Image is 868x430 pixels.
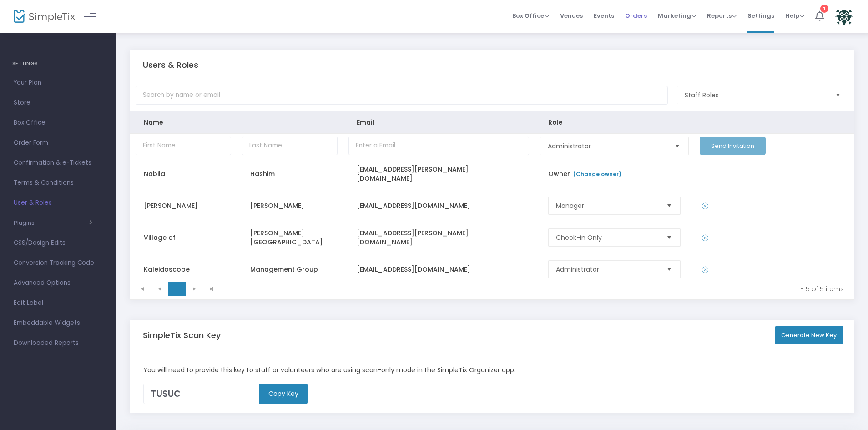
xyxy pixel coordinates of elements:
[707,11,737,20] span: Reports
[130,111,854,278] div: Data table
[139,365,846,375] div: You will need to provide this key to staff or volunteers who are using scan-only mode in the Simp...
[14,277,102,289] span: Advanced Options
[663,261,676,278] button: Select
[343,158,535,190] td: [EMAIL_ADDRESS][PERSON_NAME][DOMAIN_NAME]
[556,265,658,274] span: Administrator
[130,190,237,222] td: [PERSON_NAME]
[512,11,549,20] span: Box Office
[242,137,338,155] input: Last Name
[832,86,844,104] button: Select
[685,91,828,100] span: Staff Roles
[594,4,614,27] span: Events
[14,337,102,349] span: Downloaded Reports
[136,86,668,105] input: Search by name or email
[343,253,535,285] td: [EMAIL_ADDRESS][DOMAIN_NAME]
[14,219,92,227] button: Plugins
[343,222,535,253] td: [EMAIL_ADDRESS][PERSON_NAME][DOMAIN_NAME]
[625,4,647,27] span: Orders
[775,326,844,344] button: Generate New Key
[785,11,804,20] span: Help
[14,117,102,129] span: Box Office
[237,253,343,285] td: Management Group
[658,11,696,20] span: Marketing
[130,222,237,253] td: Village of
[548,142,666,151] span: Administrator
[168,282,186,296] span: Page 1
[130,111,237,134] th: Name
[556,201,658,210] span: Manager
[14,97,102,109] span: Store
[548,169,624,178] span: Owner
[227,284,844,293] kendo-pager-info: 1 - 5 of 5 items
[343,190,535,222] td: [EMAIL_ADDRESS][DOMAIN_NAME]
[348,137,529,155] input: Enter a Email
[747,4,774,27] span: Settings
[14,317,102,329] span: Embeddable Widgets
[143,330,221,340] h5: SimpleTix Scan Key
[14,297,102,309] span: Edit Label
[820,5,828,13] div: 1
[343,111,535,134] th: Email
[14,157,102,169] span: Confirmation & e-Tickets
[671,137,684,155] button: Select
[14,257,102,269] span: Conversion Tracking Code
[237,158,343,190] td: Hashim
[663,229,676,246] button: Select
[143,60,198,70] h5: Users & Roles
[130,253,237,285] td: Kaleidoscope
[130,158,237,190] td: Nabila
[14,177,102,189] span: Terms & Conditions
[14,137,102,149] span: Order Form
[12,55,104,73] h4: SETTINGS
[14,197,102,209] span: User & Roles
[136,137,231,155] input: First Name
[14,237,102,249] span: CSS/Design Edits
[259,384,308,404] m-button: Copy Key
[14,77,102,89] span: Your Plan
[556,233,658,242] span: Check-in Only
[535,111,694,134] th: Role
[237,222,343,253] td: [PERSON_NAME][GEOGRAPHIC_DATA]
[663,197,676,214] button: Select
[572,170,621,178] a: (Change owner)
[237,190,343,222] td: [PERSON_NAME]
[560,4,583,27] span: Venues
